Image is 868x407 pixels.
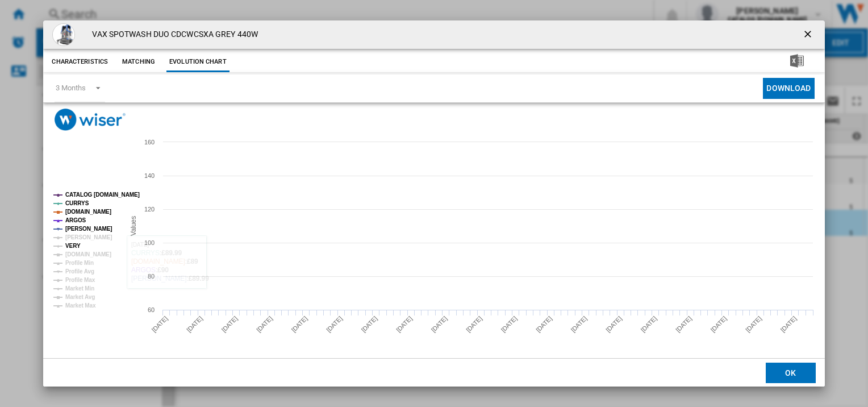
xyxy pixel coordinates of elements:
tspan: [DATE] [465,315,484,334]
tspan: [DATE] [151,315,169,334]
button: Characteristics [49,52,111,72]
tspan: Values [130,216,137,236]
tspan: 120 [144,206,155,213]
tspan: [DATE] [256,315,274,334]
tspan: [DATE] [395,315,414,334]
tspan: VERY [65,243,81,249]
ng-md-icon: getI18NText('BUTTONS.CLOSE_DIALOG') [802,28,816,42]
h4: VAX SPOTWASH DUO CDCWCSXA GREY 440W [86,29,258,40]
button: OK [766,363,816,383]
tspan: [PERSON_NAME] [65,226,112,232]
tspan: [DATE] [186,315,205,334]
tspan: [DATE] [675,315,694,334]
tspan: [DOMAIN_NAME] [65,251,111,258]
tspan: Market Min [65,285,94,292]
img: excel-24x24.png [790,54,804,68]
tspan: [DATE] [535,315,554,334]
tspan: CURRYS [65,200,89,206]
tspan: Market Max [65,302,96,309]
tspan: [DATE] [220,315,239,334]
tspan: [DATE] [745,315,763,334]
button: getI18NText('BUTTONS.CLOSE_DIALOG') [798,23,820,46]
tspan: ARGOS [65,217,86,223]
tspan: [DATE] [779,315,798,334]
tspan: [DATE] [710,315,728,334]
tspan: [DATE] [290,315,309,334]
tspan: [DATE] [605,315,624,334]
button: Evolution chart [166,52,229,72]
button: Matching [114,52,164,72]
tspan: 100 [144,239,155,246]
md-dialog: Product popup [43,20,824,387]
tspan: 140 [144,172,155,179]
tspan: 60 [148,306,155,313]
tspan: Profile Min [65,260,94,266]
tspan: [DATE] [360,315,379,334]
button: Download in Excel [772,52,822,72]
div: 3 Months [56,84,85,92]
tspan: [DATE] [430,315,449,334]
tspan: 160 [144,139,155,146]
tspan: [DATE] [640,315,658,334]
tspan: [DATE] [325,315,344,334]
tspan: Market Avg [65,294,95,300]
img: logo_wiser_300x94.png [55,109,126,131]
tspan: [DOMAIN_NAME] [65,209,111,215]
tspan: [DATE] [570,315,589,334]
img: 2998770_R_Z001A [52,23,75,46]
tspan: Profile Avg [65,268,94,275]
tspan: [DATE] [500,315,519,334]
tspan: [PERSON_NAME] [65,234,112,240]
tspan: Profile Max [65,277,95,283]
button: Download [763,78,814,99]
tspan: CATALOG [DOMAIN_NAME] [65,192,140,198]
tspan: 80 [148,273,155,280]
